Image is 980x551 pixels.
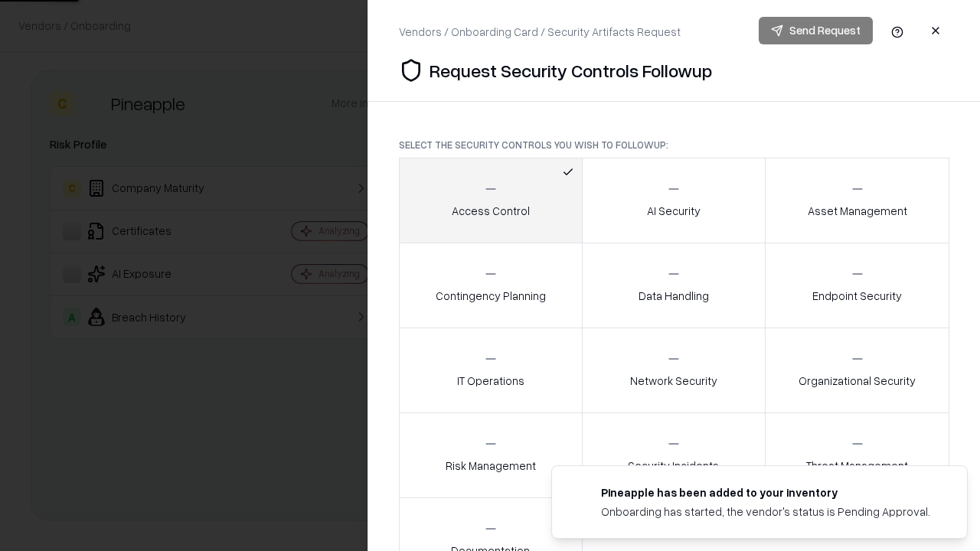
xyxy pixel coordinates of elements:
div: Pineapple has been added to your inventory [601,484,930,500]
p: Data Handling [639,288,709,304]
button: Asset Management [765,158,949,243]
button: Access Control [399,158,583,243]
p: Security Incidents [628,458,719,474]
p: Contingency Planning [436,288,546,304]
button: Threat Management [765,412,949,498]
p: Asset Management [808,203,907,219]
div: Vendors / Onboarding Card / Security Artifacts Request [399,24,681,40]
img: pineappleenergy.com [570,484,589,503]
p: IT Operations [457,373,524,389]
button: IT Operations [399,328,583,413]
p: Organizational Security [799,373,916,389]
button: AI Security [582,158,766,243]
p: Risk Management [446,458,536,474]
p: Access Control [452,203,530,219]
button: Contingency Planning [399,243,583,328]
p: Endpoint Security [812,288,902,304]
button: Data Handling [582,243,766,328]
button: Organizational Security [765,328,949,413]
div: Onboarding has started, the vendor's status is Pending Approval. [601,504,930,520]
p: Network Security [630,373,717,389]
button: Security Incidents [582,412,766,498]
p: Request Security Controls Followup [430,58,712,83]
button: Network Security [582,328,766,413]
p: Threat Management [806,458,908,474]
button: Risk Management [399,412,583,498]
p: Select the security controls you wish to followup: [399,139,949,152]
p: AI Security [647,203,701,219]
button: Endpoint Security [765,243,949,328]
